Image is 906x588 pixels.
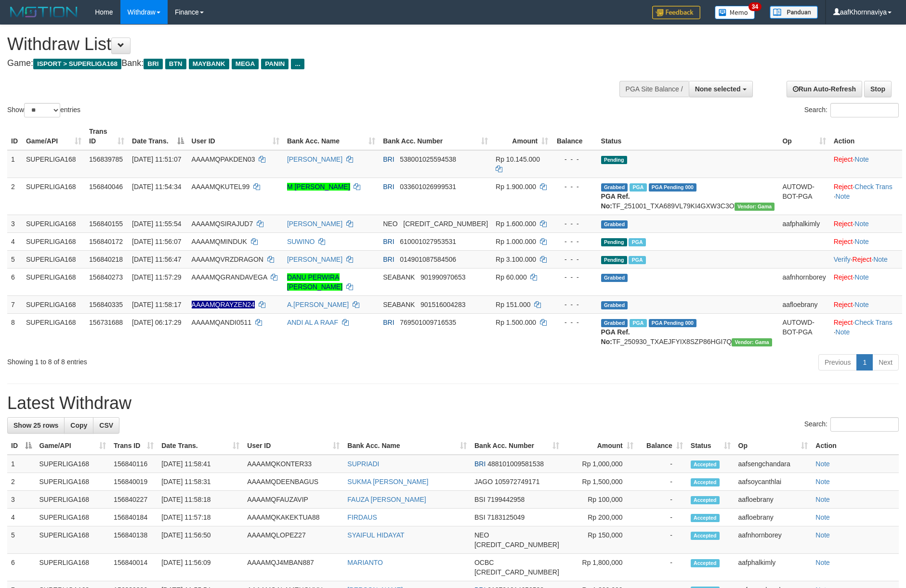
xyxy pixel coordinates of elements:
[36,526,110,554] td: SUPERLIGA168
[487,513,525,521] span: Copy 7183125049 to clipboard
[815,496,830,503] a: Note
[22,295,85,313] td: SUPERLIGA168
[563,455,637,473] td: Rp 1,000,000
[815,531,830,539] a: Note
[192,319,252,326] span: AAAAMQANDI0511
[99,422,113,429] span: CSV
[347,531,404,539] a: SYAIFUL HIDAYAT
[383,183,394,191] span: BRI
[192,301,255,308] span: Nama rekening ada tanda titik/strip, harap diedit
[556,272,593,282] div: - - -
[748,2,762,11] span: 34
[400,319,456,326] span: Copy 769501009716535 to clipboard
[601,192,630,210] b: PGA Ref. No:
[22,150,85,178] td: SUPERLIGA168
[7,394,899,413] h1: Latest Withdraw
[487,460,544,468] span: Copy 488101009581538 to clipboard
[383,238,394,245] span: BRI
[818,354,857,371] a: Previous
[474,478,493,486] span: JAGO
[36,437,110,455] th: Game/API: activate to sort column ascending
[474,460,486,468] span: BRI
[854,155,869,163] a: Note
[89,238,123,245] span: 156840172
[132,301,181,308] span: [DATE] 11:58:17
[496,301,530,308] span: Rp 151.000
[158,526,243,554] td: [DATE] 11:56:50
[830,103,899,117] input: Search:
[420,301,465,308] span: Copy 901516004283 to clipboard
[474,531,489,539] span: NEO
[637,491,687,509] td: -
[474,496,486,503] span: BSI
[383,256,394,263] span: BRI
[830,123,902,150] th: Action
[158,455,243,473] td: [DATE] 11:58:41
[864,81,892,97] a: Stop
[7,103,80,117] label: Show entries
[873,256,888,263] a: Note
[347,478,428,486] a: SUKMA [PERSON_NAME]
[689,81,753,97] button: None selected
[36,509,110,526] td: SUPERLIGA168
[691,496,720,504] span: Accepted
[383,301,415,308] span: SEABANK
[556,255,593,264] div: - - -
[347,559,383,566] a: MARIANTO
[834,319,853,326] a: Reject
[400,155,456,163] span: Copy 538001025594538 to clipboard
[7,417,65,434] a: Show 25 rows
[287,238,315,245] a: SUWINO
[261,59,289,69] span: PANIN
[24,103,60,117] select: Showentries
[132,319,181,326] span: [DATE] 06:17:29
[815,513,830,521] a: Note
[189,59,229,69] span: MAYBANK
[64,417,93,434] a: Copy
[830,417,899,432] input: Search:
[347,496,426,503] a: FAUZA [PERSON_NAME]
[854,319,893,326] a: Check Trans
[13,422,58,429] span: Show 25 rows
[834,256,851,263] a: Verify
[556,182,593,192] div: - - -
[778,295,829,313] td: aafloebrany
[7,437,36,455] th: ID: activate to sort column descending
[735,203,775,211] span: Vendor URL: https://trx31.1velocity.biz
[601,328,630,345] b: PGA Ref. No:
[830,232,902,250] td: ·
[110,455,158,473] td: 156840116
[287,301,349,308] a: A.[PERSON_NAME]
[691,514,720,522] span: Accepted
[7,455,36,473] td: 1
[630,183,646,192] span: Marked by aafsengchandara
[22,313,85,350] td: SUPERLIGA168
[778,268,829,295] td: aafnhornborey
[158,437,243,455] th: Date Trans.: activate to sort column ascending
[496,319,536,326] span: Rp 1.500.000
[132,155,181,163] span: [DATE] 11:51:07
[70,422,87,429] span: Copy
[601,220,628,229] span: Grabbed
[243,526,343,554] td: AAAAMQLOPEZ27
[89,273,123,281] span: 156840273
[778,123,829,150] th: Op: activate to sort column ascending
[347,513,377,521] a: FIRDAUS
[804,103,899,117] label: Search:
[110,526,158,554] td: 156840138
[836,192,850,200] a: Note
[496,256,536,263] span: Rp 3.100.000
[420,273,465,281] span: Copy 901990970653 to clipboard
[872,354,899,371] a: Next
[287,220,342,228] a: [PERSON_NAME]
[188,123,283,150] th: User ID: activate to sort column ascending
[601,319,628,327] span: Grabbed
[192,183,250,191] span: AAAAMQKUTEL99
[778,313,829,350] td: AUTOWD-BOT-PGA
[36,554,110,581] td: SUPERLIGA168
[601,156,627,164] span: Pending
[400,183,456,191] span: Copy 033601026999531 to clipboard
[815,460,830,468] a: Note
[7,295,22,313] td: 7
[192,220,253,228] span: AAAAMQSIRAJUD7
